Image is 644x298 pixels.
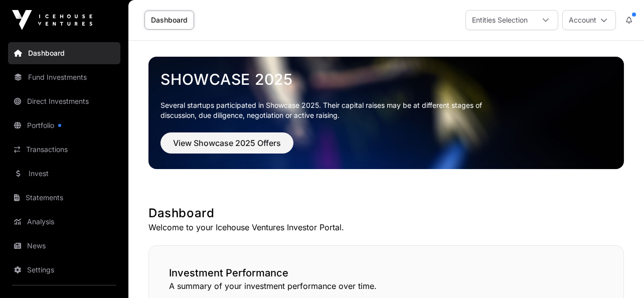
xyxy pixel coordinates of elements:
a: Settings [8,259,120,281]
iframe: Chat Widget [594,250,644,298]
a: Transactions [8,138,120,161]
a: Direct Investments [8,90,120,112]
h1: Dashboard [148,205,624,221]
button: View Showcase 2025 Offers [160,132,293,154]
h2: Investment Performance [169,266,603,280]
a: Dashboard [8,42,120,64]
div: Entities Selection [466,11,534,30]
p: A summary of your investment performance over time. [169,280,603,292]
img: Showcase 2025 [148,57,624,169]
a: News [8,235,120,257]
a: Showcase 2025 [160,70,612,88]
p: Several startups participated in Showcase 2025. Their capital raises may be at different stages o... [160,100,498,120]
a: Portfolio [8,114,120,136]
a: Invest [8,163,120,185]
p: Welcome to your Icehouse Ventures Investor Portal. [148,221,624,233]
span: View Showcase 2025 Offers [173,137,281,149]
a: Analysis [8,211,120,233]
a: Fund Investments [8,66,120,88]
a: Statements [8,187,120,209]
a: View Showcase 2025 Offers [160,142,293,153]
img: Icehouse Ventures Logo [12,10,92,30]
button: Account [562,10,616,30]
a: Dashboard [144,11,194,30]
